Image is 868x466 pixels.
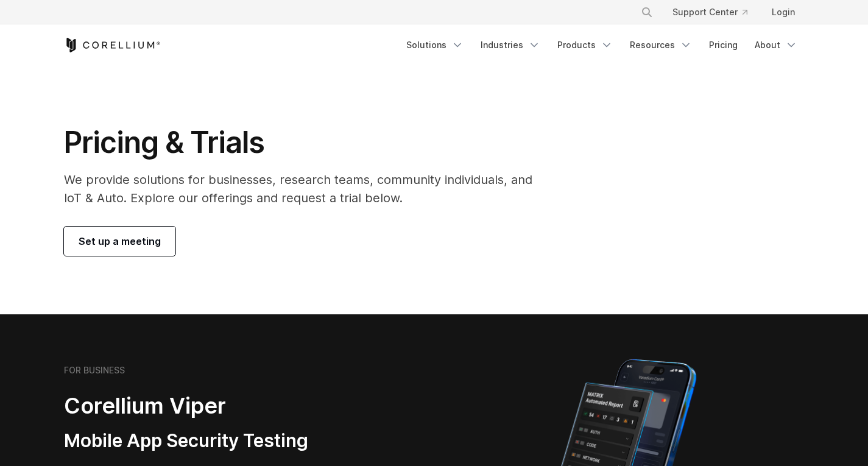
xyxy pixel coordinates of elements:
[64,365,125,376] h6: FOR BUSINESS
[473,34,548,56] a: Industries
[636,1,658,23] button: Search
[762,1,805,23] a: Login
[64,392,376,420] h2: Corellium Viper
[623,34,699,56] a: Resources
[79,234,161,249] span: Set up a meeting
[702,34,745,56] a: Pricing
[64,227,175,256] a: Set up a meeting
[64,38,161,52] a: Corellium Home
[626,1,805,23] div: Navigation Menu
[64,429,376,453] h3: Mobile App Security Testing
[64,124,549,161] h1: Pricing & Trials
[550,34,620,56] a: Products
[64,171,549,207] p: We provide solutions for businesses, research teams, community individuals, and IoT & Auto. Explo...
[399,34,805,56] div: Navigation Menu
[747,34,805,56] a: About
[663,1,757,23] a: Support Center
[399,34,471,56] a: Solutions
